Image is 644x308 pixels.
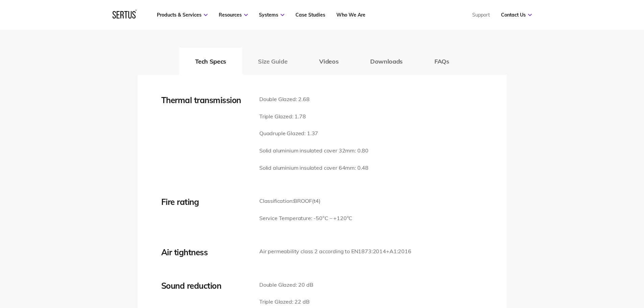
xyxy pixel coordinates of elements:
a: Contact Us [501,12,532,18]
p: Classification: [259,197,352,206]
span: B [293,197,297,204]
div: Thermal transmission [161,95,249,105]
p: Service Temperature: -50°C – +120°C [259,214,352,223]
div: Air tightness [161,247,249,257]
span: (t4) [312,197,320,204]
iframe: Chat Widget [522,230,644,308]
p: Double Glazed: 20 dB [259,281,322,289]
a: Resources [219,12,248,18]
a: Products & Services [157,12,208,18]
a: Who We Are [336,12,365,18]
a: Case Studies [295,12,325,18]
p: Solid aluminium insulated cover 32mm: 0.80 [259,146,368,155]
span: ROOF [297,197,312,204]
p: Double Glazed: 2.68 [259,95,368,104]
p: Quadruple Glazed: 1.37 [259,129,368,138]
p: Triple Glazed: 1.78 [259,112,368,121]
button: Size Guide [242,48,303,75]
a: Systems [259,12,284,18]
button: FAQs [419,48,465,75]
p: Triple Glazed: 22 dB [259,298,322,306]
p: Air permeability class 2 according to EN1873:2014+A1:2016 [259,247,411,256]
div: Sound reduction [161,281,249,291]
button: Videos [303,48,354,75]
p: Solid aluminium insulated cover 64mm: 0.48 [259,164,368,172]
a: Support [472,12,490,18]
button: Downloads [354,48,419,75]
div: Fire rating [161,197,249,207]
